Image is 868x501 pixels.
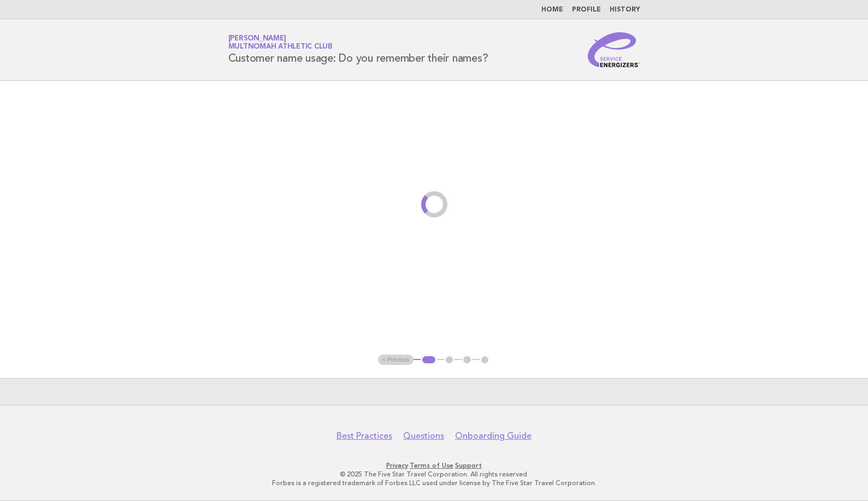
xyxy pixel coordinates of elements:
[228,35,333,50] a: [PERSON_NAME]Multnomah Athletic Club
[228,44,333,51] span: Multnomah Athletic Club
[336,431,392,441] a: Best Practices
[403,431,444,441] a: Questions
[455,462,482,469] a: Support
[610,7,640,13] a: History
[588,32,640,67] img: Service Energizers
[100,479,769,487] p: Forbes is a registered trademark of Forbes LLC used under license by The Five Star Travel Corpora...
[541,7,563,13] a: Home
[100,461,769,470] p: · ·
[386,462,408,469] a: Privacy
[410,462,453,469] a: Terms of Use
[572,7,601,13] a: Profile
[228,36,488,64] h1: Customer name usage: Do you remember their names?
[100,470,769,479] p: © 2025 The Five Star Travel Corporation. All rights reserved.
[455,431,532,441] a: Onboarding Guide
